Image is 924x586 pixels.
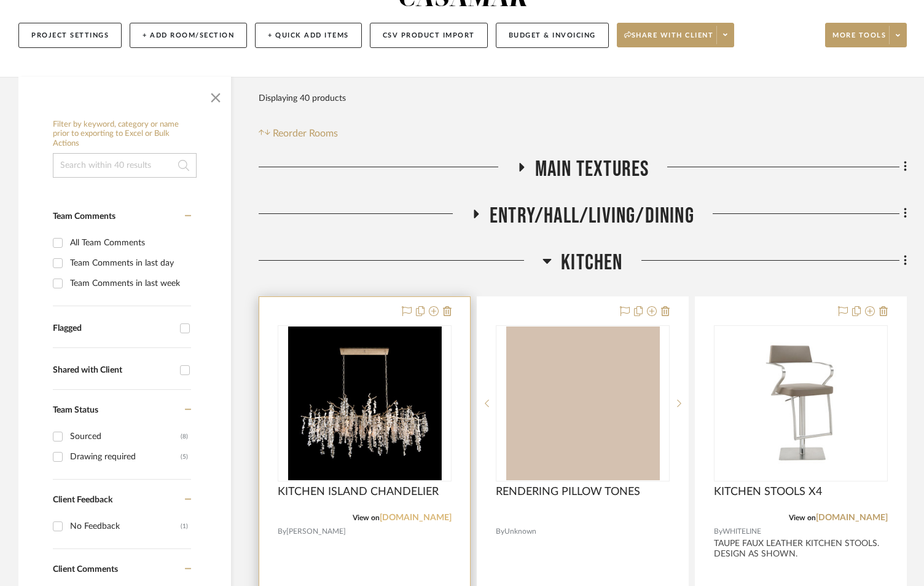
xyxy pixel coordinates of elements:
[53,365,174,376] div: Shared with Client
[53,212,116,221] span: Team Comments
[496,23,609,48] button: Budget & Invoicing
[370,23,488,48] button: CSV Product Import
[181,427,188,446] div: (8)
[255,23,362,48] button: + Quick Add Items
[130,23,247,48] button: + Add Room/Section
[259,126,338,141] button: Reorder Rooms
[278,326,451,481] div: 0
[816,513,888,522] a: [DOMAIN_NAME]
[53,406,98,414] span: Team Status
[259,86,346,111] div: Displaying 40 products
[825,23,907,47] button: More tools
[714,526,722,537] span: By
[286,526,346,537] span: [PERSON_NAME]
[181,517,188,536] div: (1)
[832,31,886,49] span: More tools
[70,274,188,293] div: Team Comments in last week
[504,526,536,537] span: Unknown
[496,485,640,499] span: RENDERING PILLOW TONES
[353,514,380,521] span: View on
[278,485,439,499] span: KITCHEN ISLAND CHANDELIER
[70,447,181,467] div: Drawing required
[496,526,504,537] span: By
[561,250,622,276] span: Kitchen
[70,253,188,273] div: Team Comments in last day
[53,323,174,334] div: Flagged
[617,23,735,47] button: Share with client
[18,23,122,48] button: Project Settings
[53,120,197,149] h6: Filter by keyword, category or name prior to exporting to Excel or Bulk Actions
[288,327,442,480] img: KITCHEN ISLAND CHANDELIER
[70,427,181,446] div: Sourced
[181,447,188,467] div: (5)
[53,565,118,574] span: Client Comments
[380,513,452,522] a: [DOMAIN_NAME]
[715,342,887,465] img: KITCHEN STOOLS X4
[53,496,112,504] span: Client Feedback
[273,126,338,141] span: Reorder Rooms
[70,233,188,253] div: All Team Comments
[506,327,660,480] img: RENDERING PILLOW TONES
[490,203,694,229] span: ENTRY/HALL/LIVING/DINING
[203,83,228,108] button: Close
[70,517,181,536] div: No Feedback
[53,153,197,178] input: Search within 40 results
[535,156,649,183] span: MAIN TEXTURES
[278,526,286,537] span: By
[624,31,714,49] span: Share with client
[722,526,761,537] span: WHITELINE
[714,485,822,499] span: KITCHEN STOOLS X4
[789,514,816,521] span: View on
